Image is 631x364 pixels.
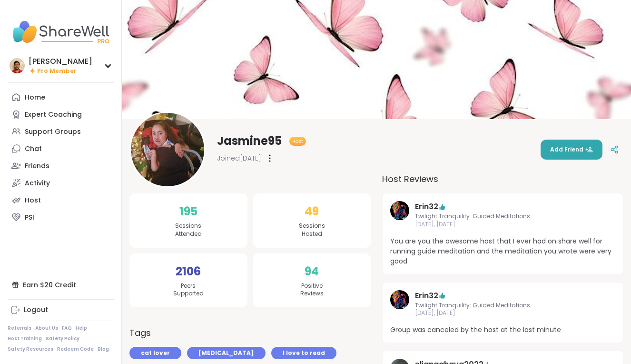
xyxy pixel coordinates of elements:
[25,93,45,102] div: Home
[25,110,82,120] div: Expert Coaching
[8,89,114,106] a: Home
[550,145,593,154] span: Add Friend
[8,335,42,342] a: Host Training
[24,305,48,315] div: Logout
[37,67,77,75] span: Pro Member
[305,203,319,220] span: 49
[415,302,591,310] span: Twilight Tranquility: Guided Meditations
[8,106,114,123] a: Expert Coaching
[300,282,324,298] span: Positive Reviews
[29,56,92,67] div: [PERSON_NAME]
[129,326,151,339] h3: Tags
[10,58,25,73] img: Billy
[217,133,282,149] span: Jasmine95
[62,325,72,332] a: FAQ
[390,290,409,309] img: Erin32
[175,222,202,238] span: Sessions Attended
[76,325,87,332] a: Help
[179,203,197,220] span: 195
[35,325,58,332] a: About Us
[415,290,438,302] a: Erin32
[541,140,602,160] button: Add Friend
[57,346,94,353] a: Redeem Code
[8,174,114,192] a: Activity
[292,138,303,145] span: Host
[299,222,325,238] span: Sessions Hosted
[25,127,81,137] div: Support Groups
[25,213,34,222] div: PSI
[415,212,591,221] span: Twilight Tranquility: Guided Meditations
[8,325,31,332] a: Referrals
[8,346,53,353] a: Safety Resources
[415,309,591,317] span: [DATE], [DATE]
[131,113,204,186] img: Jasmine95
[173,282,204,298] span: Peers Supported
[8,140,114,157] a: Chat
[8,157,114,174] a: Friends
[25,179,50,188] div: Activity
[415,221,591,229] span: [DATE], [DATE]
[8,209,114,226] a: PSI
[305,263,319,280] span: 94
[415,201,438,212] a: Erin32
[217,153,261,163] span: Joined [DATE]
[25,144,42,154] div: Chat
[176,263,201,280] span: 2106
[46,335,79,342] a: Safety Policy
[390,325,615,335] span: Group was canceled by the host at the last minute
[25,196,41,205] div: Host
[390,290,409,318] a: Erin32
[8,192,114,209] a: Host
[283,349,325,357] span: I love to read
[141,349,170,357] span: cat lover
[198,349,254,357] span: [MEDICAL_DATA]
[8,302,114,319] a: Logout
[8,123,114,140] a: Support Groups
[98,346,109,353] a: Blog
[25,162,49,171] div: Friends
[8,276,114,293] div: Earn $20 Credit
[390,201,409,229] a: Erin32
[390,236,615,266] span: You are you the awesome host that I ever had on share well for running guide meditation and the m...
[8,15,114,49] img: ShareWell Nav Logo
[390,201,409,220] img: Erin32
